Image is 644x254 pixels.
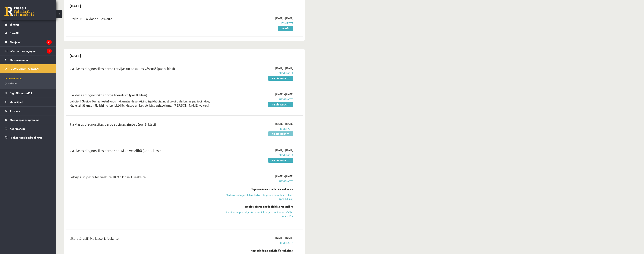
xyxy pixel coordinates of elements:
legend: Ziņojumi [10,38,52,46]
span: [DATE] - [DATE] [275,16,293,20]
span: Pievienota [222,179,293,183]
a: Motivācijas programma [5,115,52,124]
span: Atzīmes [10,109,20,113]
span: [DATE] - [DATE] [275,148,293,152]
span: Motivācijas programma [10,118,39,121]
legend: Informatīvie ziņojumi [10,47,52,55]
div: 9.a klases diagnostikas darbs literatūrā (par 8. klasi) [70,92,217,99]
span: Pievienota [222,153,293,157]
div: 9.a klases diagnostikas darbs sociālās zinībās (par 8. klasi) [70,122,217,129]
span: [DATE] - [DATE] [275,92,293,96]
div: 9.a klases diagnostikas darbs Latvijas un pasaules vēsturē (par 8. klasi) [70,66,217,73]
span: Pievienota [222,71,293,75]
i: 1 [47,49,52,54]
span: Aktuāli [10,32,19,35]
a: Ziņojumi93 [5,38,52,46]
a: Informatīvie ziņojumi1 [5,47,52,55]
span: Digitālie materiāli [10,92,32,95]
span: Iesniegta [222,21,293,25]
span: Pievienota [222,241,293,245]
span: Mācību resursi [10,58,28,61]
span: [DATE] - [DATE] [275,174,293,178]
span: Proktoringa izmēģinājums [10,136,42,139]
a: Digitālie materiāli [5,89,52,98]
a: Pildīt ieskaiti [268,131,293,136]
span: [DATE] - [DATE] [275,236,293,240]
span: Sākums [10,23,19,26]
div: Latvijas un pasaules vēsture JK 9.a klase 1. ieskaite [70,174,217,181]
a: Izlabotās [6,82,53,85]
legend: Maksājumi [10,98,52,106]
span: Neizpildītās [6,77,22,80]
span: Pievienota [222,127,293,131]
a: Proktoringa izmēģinājums [5,133,52,142]
span: Izlabotās [6,82,17,85]
a: 9.a klases diagnostikas darbs Latvijas un pasaules vēsturē (par 8. klasi) [222,193,293,201]
div: 9.a klases diagnostikas darbs sportā un veselībā (par 8. klasi) [70,148,217,155]
a: Mācību resursi [5,55,52,64]
a: Atzīmes [5,107,52,115]
a: Pildīt ieskaiti [268,102,293,107]
h2: [DATE] [66,1,85,10]
span: [DATE] - [DATE] [275,122,293,126]
div: Nepieciešams izpildīt šīs ieskaites: [222,249,293,252]
a: Latvijas un pasaules vēstures 9. klases 1. ieskaites mācību materiāls [222,210,293,218]
span: [DATE] - [DATE] [275,66,293,70]
div: Nepieciešams apgūt digitālo materiālu: [222,205,293,209]
a: Konferences [5,124,52,133]
span: [DEMOGRAPHIC_DATA] [10,67,39,70]
span: Pievienota [222,97,293,101]
a: Pildīt ieskaiti [268,76,293,81]
div: Fizika JK 9.a klase 1. ieskaite [70,16,217,23]
a: Sākums [5,20,52,29]
span: Konferences [10,127,25,130]
a: Rīgas 1. Tālmācības vidusskola [4,7,34,16]
a: [DEMOGRAPHIC_DATA] [5,64,52,73]
a: Skatīt [278,26,293,31]
div: Literatūra JK 9.a klase 1. ieskaite [70,236,217,243]
a: Aktuāli [5,29,52,38]
a: Maksājumi [5,98,52,106]
span: Labdien! Sveicu Tevi ar iestāšanos nākamajā klasē! Aicinu izpildīt diagnosticējošo darbu, lai pār... [70,100,210,107]
i: 93 [46,40,52,45]
h2: [DATE] [66,51,85,60]
div: Nepieciešams izpildīt šīs ieskaites: [222,187,293,191]
a: Pildīt ieskaiti [268,158,293,163]
a: Neizpildītās [6,77,53,80]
